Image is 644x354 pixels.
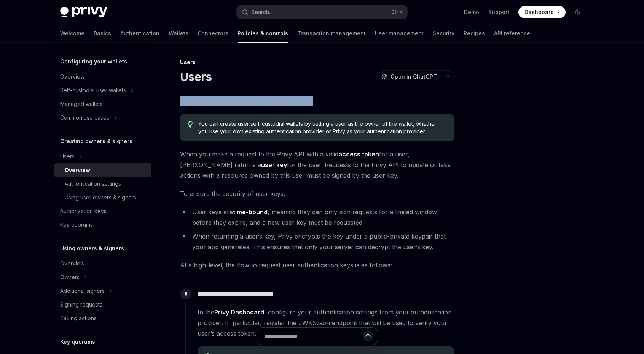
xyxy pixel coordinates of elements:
[54,218,151,232] a: Key quorums
[214,308,264,316] a: Privy Dashboard
[65,166,90,175] div: Overview
[198,307,454,339] span: In the , configure your authentication settings from your authentication provider. In particular,...
[120,24,159,43] a: Authentication
[60,113,109,122] div: Common use cases
[60,273,80,282] div: Owners
[60,337,95,346] h5: Key quorums
[65,179,121,188] div: Authentication settings
[54,177,151,191] a: Authentication settings
[94,24,111,43] a: Basics
[180,149,454,181] span: When you make a request to the Privy API with a valid for a user, [PERSON_NAME] returns a for the...
[54,97,151,111] a: Managed wallets
[65,193,136,202] div: Using user owners & signers
[376,70,442,83] button: Open in ChatGPT
[198,24,228,43] a: Connectors
[54,298,151,311] a: Signing requests
[60,244,124,253] h5: Using owners & signers
[180,188,454,199] span: To ensure the security of user keys:
[363,331,373,341] button: Send message
[488,8,509,16] a: Support
[180,70,212,84] h1: Users
[524,8,554,16] span: Dashboard
[54,257,151,270] a: Overview
[60,152,75,161] div: Users
[391,73,437,81] span: Open in ChatGPT
[54,70,151,84] a: Overview
[169,24,188,43] a: Wallets
[238,24,288,43] a: Policies & controls
[375,24,424,43] a: User management
[54,311,151,325] a: Taking actions
[60,259,84,268] div: Overview
[180,207,454,228] li: User keys are , meaning they can only sign requests for a limited window before they expire, and ...
[54,163,151,177] a: Overview
[60,286,105,296] div: Additional signers
[338,150,379,158] strong: access token
[60,57,127,66] h5: Configuring your wallets
[233,208,268,216] strong: time-bound
[60,300,102,309] div: Signing requests
[180,231,454,252] li: When returning a user’s key, Privy encrypts the key under a public-private keypair that your app ...
[464,8,479,16] a: Demo
[261,161,287,169] strong: user key
[60,314,97,323] div: Taking actions
[391,9,403,15] span: Ctrl K
[180,260,454,270] span: At a high-level, the flow to request user authentication keys is as follows:
[518,6,566,18] a: Dashboard
[188,121,193,128] svg: Tip
[60,72,84,81] div: Overview
[251,8,273,17] div: Search...
[237,5,407,19] button: Search...CtrlK
[60,86,126,95] div: Self-custodial user wallets
[572,6,584,18] button: Toggle dark mode
[180,96,454,106] span: Users can be owners and/or signers in Privy.
[60,24,84,43] a: Welcome
[60,220,93,229] div: Key quorums
[60,137,132,146] h5: Creating owners & signers
[297,24,366,43] a: Transaction management
[60,7,107,17] img: dark logo
[54,204,151,218] a: Authorization keys
[60,207,107,216] div: Authorization keys
[54,191,151,204] a: Using user owners & signers
[494,24,530,43] a: API reference
[433,24,454,43] a: Security
[60,100,103,109] div: Managed wallets
[464,24,485,43] a: Recipes
[180,58,454,66] div: Users
[198,120,447,135] span: You can create user self-custodial wallets by setting a user as the owner of the wallet, whether ...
